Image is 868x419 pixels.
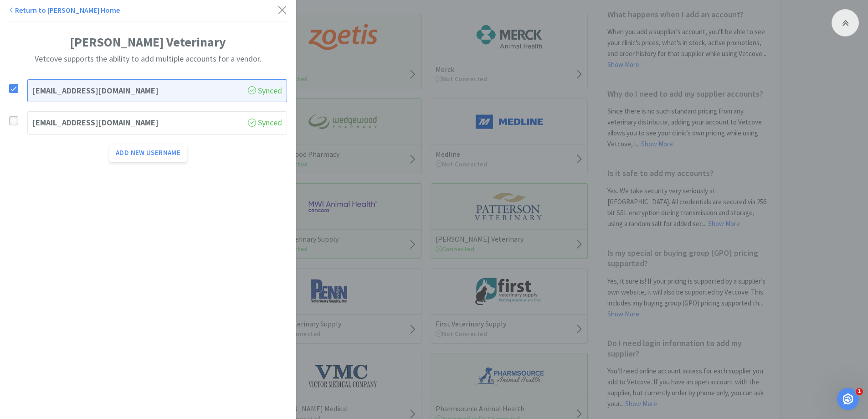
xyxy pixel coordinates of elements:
[9,52,287,66] h4: Vetcove supports the ability to add multiple accounts for a vendor.
[248,117,282,128] span: Synced
[9,32,287,52] h1: [PERSON_NAME] Veterinary
[32,84,248,98] h1: [EMAIL_ADDRESS][DOMAIN_NAME]
[32,116,248,129] h1: [EMAIL_ADDRESS][DOMAIN_NAME]
[109,144,187,162] button: Add new username
[856,388,863,395] span: 1
[248,85,282,96] span: Synced
[837,388,859,410] iframe: Intercom live chat
[9,5,120,15] a: Return to [PERSON_NAME] Home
